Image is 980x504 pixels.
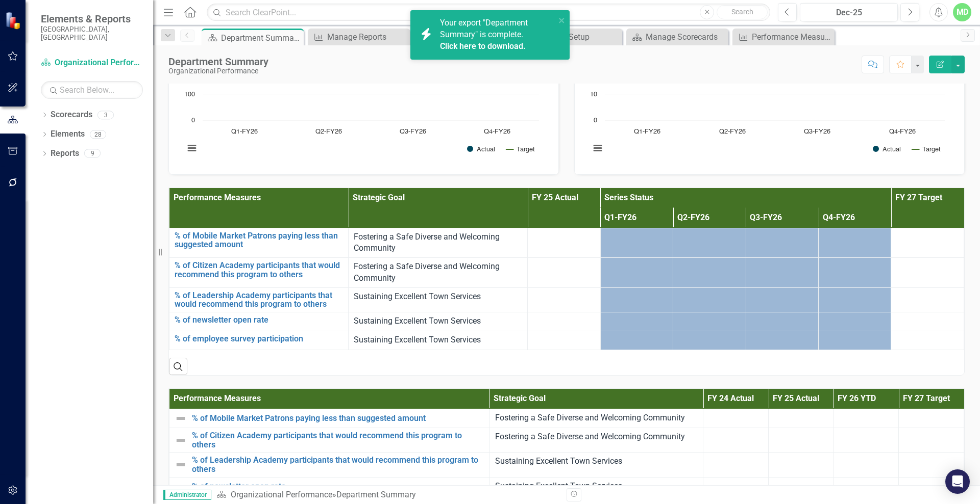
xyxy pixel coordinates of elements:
[803,7,894,19] div: Dec-25
[804,128,830,135] text: Q3-FY26
[41,57,143,69] a: Organizational Performance
[590,91,597,98] text: 10
[440,41,526,51] a: Click here to download.
[495,413,685,422] span: Fostering a Safe Diverse and Welcoming Community
[489,477,703,496] td: Double-Click to Edit
[600,228,673,258] td: Double-Click to Edit
[819,287,891,312] td: Double-Click to Edit
[336,490,416,499] div: Department Summary
[51,148,79,160] a: Reports
[192,456,484,473] a: % of Leadership Academy participants that would recommend this program to others
[495,481,622,491] span: Sustaining Excellent Town Services
[400,128,426,135] text: Q3-FY26
[484,128,510,135] text: Q4-FY26
[440,18,553,52] span: Your export "Department Summary" is complete.
[673,228,746,258] td: Double-Click to Edit
[746,287,818,312] td: Double-Click to Edit
[175,231,343,249] a: % of Mobile Market Patrons paying less than suggested amount
[169,477,490,496] td: Double-Click to Edit Right Click for Context Menu
[540,31,620,43] div: System Setup
[889,128,916,135] text: Q4-FY26
[175,434,187,446] img: Not Defined
[179,11,548,164] div: Chart. Highcharts interactive chart.
[41,25,143,42] small: [GEOGRAPHIC_DATA], [GEOGRAPHIC_DATA]
[819,312,891,331] td: Double-Click to Edit
[600,287,673,312] td: Double-Click to Edit
[192,414,484,423] a: % of Mobile Market Patrons paying less than suggested amount
[169,258,349,288] td: Double-Click to Edit Right Click for Context Menu
[169,331,349,350] td: Double-Click to Edit Right Click for Context Menu
[84,149,101,158] div: 9
[179,11,544,164] svg: Interactive chart
[41,13,143,25] span: Elements & Reports
[673,287,746,312] td: Double-Click to Edit
[349,258,528,288] td: Double-Click to Edit
[169,409,490,428] td: Double-Click to Edit Right Click for Context Menu
[819,228,891,258] td: Double-Click to Edit
[168,56,268,67] div: Department Summary
[349,331,528,350] td: Double-Click to Edit
[673,258,746,288] td: Double-Click to Edit
[600,312,673,331] td: Double-Click to Edit
[354,291,481,301] span: Sustaining Excellent Town Services
[629,31,726,43] a: Manage Scorecards
[175,481,187,493] img: Not Defined
[746,312,818,331] td: Double-Click to Edit
[191,117,195,124] text: 0
[489,409,703,428] td: Double-Click to Edit
[735,31,832,43] a: Performance Measure Quarterly Report
[585,11,954,164] div: Chart. Highcharts interactive chart.
[216,489,559,501] div: »
[746,258,818,288] td: Double-Click to Edit
[231,490,332,499] a: Organizational Performance
[175,412,187,425] img: Not Defined
[600,331,673,350] td: Double-Click to Edit
[221,32,301,44] div: Department Summary
[731,8,753,16] span: Search
[495,432,685,441] span: Fostering a Safe Diverse and Welcoming Community
[163,490,211,500] span: Administrator
[912,145,941,153] button: Show Target
[646,31,726,43] div: Manage Scorecards
[873,145,901,153] button: Show Actual
[327,31,407,43] div: Manage Reports
[207,4,770,21] input: Search ClearPoint...
[634,128,660,135] text: Q1-FY26
[594,117,597,124] text: 0
[51,128,85,140] a: Elements
[97,111,114,119] div: 3
[489,428,703,453] td: Double-Click to Edit
[185,141,199,155] button: View chart menu, Chart
[41,81,143,99] input: Search Below...
[591,141,605,155] button: View chart menu, Chart
[354,232,500,253] span: Fostering a Safe Diverse and Welcoming Community
[746,331,818,350] td: Double-Click to Edit
[4,11,23,30] img: ClearPoint Strategy
[800,3,898,21] button: Dec-25
[819,331,891,350] td: Double-Click to Edit
[585,11,950,164] svg: Interactive chart
[231,128,258,135] text: Q1-FY26
[168,67,268,75] div: Organizational Performance
[467,145,495,153] button: Show Actual
[752,31,832,43] div: Performance Measure Quarterly Report
[349,287,528,312] td: Double-Click to Edit
[51,109,92,121] a: Scorecards
[673,312,746,331] td: Double-Click to Edit
[175,261,343,279] a: % of Citizen Academy participants that would recommend this program to others
[354,261,500,283] span: Fostering a Safe Diverse and Welcoming Community
[717,5,768,19] button: Search
[953,3,971,21] button: MD
[192,482,484,491] a: % of newsletter open rate
[506,145,535,153] button: Show Target
[746,228,818,258] td: Double-Click to Edit
[90,130,106,139] div: 28
[169,228,349,258] td: Double-Click to Edit Right Click for Context Menu
[169,312,349,331] td: Double-Click to Edit Right Click for Context Menu
[169,287,349,312] td: Double-Click to Edit Right Click for Context Menu
[315,128,342,135] text: Q2-FY26
[175,459,187,471] img: Not Defined
[310,31,407,43] a: Manage Reports
[169,428,490,453] td: Double-Click to Edit Right Click for Context Menu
